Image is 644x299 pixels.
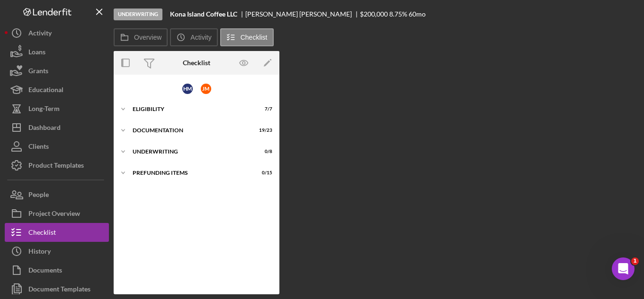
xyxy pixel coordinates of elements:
div: Prefunding Items [133,170,249,176]
button: Document Templates [5,280,109,299]
button: Educational [5,80,109,99]
button: People [5,185,109,204]
div: Underwriting [133,149,249,154]
div: Clients [28,137,49,158]
div: History [28,242,51,263]
div: Underwriting [114,9,162,20]
div: Dashboard [28,118,61,139]
div: People [28,185,49,206]
div: 19 / 23 [255,128,272,133]
button: Checklist [220,28,274,46]
span: $200,000 [360,10,388,18]
div: [PERSON_NAME] [PERSON_NAME] [245,10,360,18]
div: 0 / 15 [255,170,272,176]
div: Educational [28,80,63,102]
div: H M [182,84,193,94]
div: Checklist [183,59,210,67]
b: Kona Island Coffee LLC [170,10,237,18]
button: Project Overview [5,204,109,223]
div: Documents [28,261,62,282]
iframe: Intercom live chat [612,257,635,280]
button: Loans [5,43,109,61]
div: Loans [28,43,45,64]
button: Dashboard [5,118,109,137]
div: Checklist [28,223,56,244]
button: Checklist [5,223,109,242]
div: J M [201,84,211,94]
div: 8.75 % [389,10,407,18]
span: 1 [631,257,639,265]
button: History [5,242,109,261]
div: Documentation [133,128,249,133]
div: Grants [28,61,48,83]
div: Activity [28,24,52,45]
div: 60 mo [409,10,426,18]
label: Overview [134,34,161,41]
div: Product Templates [28,156,84,177]
button: Documents [5,261,109,280]
div: Long-Term [28,99,60,120]
button: Long-Term [5,99,109,118]
div: 7 / 7 [255,106,272,112]
div: Project Overview [28,204,80,225]
label: Activity [190,34,211,41]
button: Overview [114,28,168,46]
button: Grants [5,61,109,80]
button: Product Templates [5,156,109,175]
div: 0 / 8 [255,149,272,154]
button: Activity [170,28,217,46]
div: Eligibility [133,106,249,112]
label: Checklist [241,34,268,41]
button: Clients [5,137,109,156]
button: Activity [5,24,109,43]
